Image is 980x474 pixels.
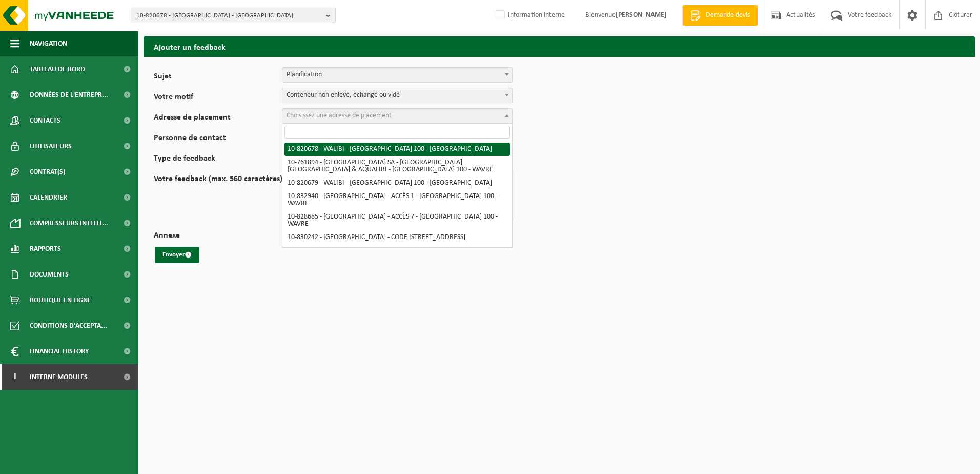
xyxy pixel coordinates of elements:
button: 10-820678 - [GEOGRAPHIC_DATA] - [GEOGRAPHIC_DATA] [131,8,336,23]
span: I [10,364,19,390]
span: Choisissez une adresse de placement [287,112,392,120]
span: Boutique en ligne [30,287,91,313]
label: Sujet [154,72,282,83]
span: Calendrier [30,185,67,210]
li: 10-826062 - [GEOGRAPHIC_DATA] - DALTON TERROR - [GEOGRAPHIC_DATA] 100 - WAVRE [284,244,510,265]
li: 10-828685 - [GEOGRAPHIC_DATA] - ACCÈS 7 - [GEOGRAPHIC_DATA] 100 - WAVRE [284,210,510,231]
li: 10-832940 - [GEOGRAPHIC_DATA] - ACCÈS 1 - [GEOGRAPHIC_DATA] 100 - WAVRE [284,190,510,210]
span: Conteneur non enlevé, échangé ou vidé [282,88,512,103]
label: Type de feedback [154,154,282,165]
span: Contrat(s) [30,159,65,185]
span: Données de l'entrepr... [30,82,108,108]
label: Personne de contact [154,134,282,144]
button: Envoyer [155,247,199,263]
span: 10-820678 - [GEOGRAPHIC_DATA] - [GEOGRAPHIC_DATA] [136,8,322,24]
span: Rapports [30,236,61,262]
span: Planification [282,68,512,82]
span: Interne modules [30,364,88,390]
label: Information interne [494,8,565,23]
li: 10-830242 - [GEOGRAPHIC_DATA] - CODE [STREET_ADDRESS] [284,231,510,244]
span: Tableau de bord [30,56,85,82]
label: Votre feedback (max. 560 caractères) [154,175,282,221]
label: Votre motif [154,93,282,103]
span: Documents [30,262,69,287]
a: Demande devis [682,5,758,26]
span: Conteneur non enlevé, échangé ou vidé [282,88,513,103]
span: Contacts [30,108,60,133]
span: Utilisateurs [30,133,72,159]
li: 10-761894 - [GEOGRAPHIC_DATA] SA - [GEOGRAPHIC_DATA] [GEOGRAPHIC_DATA] & AQUALIBI - [GEOGRAPHIC_D... [284,156,510,176]
span: Conditions d'accepta... [30,313,107,339]
strong: [PERSON_NAME] [616,11,667,19]
span: Demande devis [703,10,752,21]
li: 10-820678 - WALIBI - [GEOGRAPHIC_DATA] 100 - [GEOGRAPHIC_DATA] [284,143,510,156]
span: Navigation [30,31,67,56]
label: Annexe [154,231,282,242]
span: Planification [282,67,513,83]
label: Adresse de placement [154,113,282,124]
span: Financial History [30,339,89,364]
span: Compresseurs intelli... [30,210,108,236]
li: 10-820679 - WALIBI - [GEOGRAPHIC_DATA] 100 - [GEOGRAPHIC_DATA] [284,176,510,190]
h2: Ajouter un feedback [144,36,975,56]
